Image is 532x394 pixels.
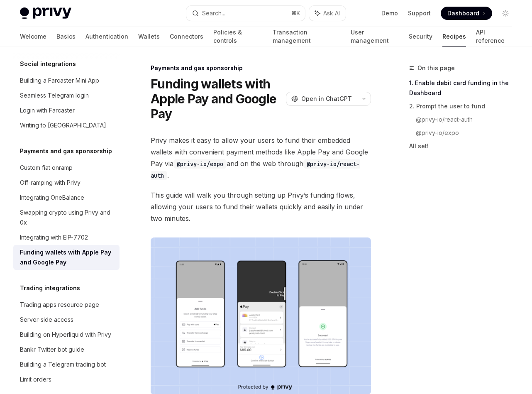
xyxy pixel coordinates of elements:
[409,76,519,100] a: 1. Enable debit card funding in the Dashboard
[13,312,120,327] a: Server-side access
[408,9,431,17] a: Support
[499,7,512,20] button: Toggle dark mode
[20,247,115,267] div: Funding wallets with Apple Pay and Google Pay
[202,8,225,18] div: Search...
[20,76,99,86] div: Building a Farcaster Mini App
[20,178,81,188] div: Off-ramping with Privy
[173,159,227,169] code: @privy-io/expo
[20,27,46,46] a: Welcome
[291,10,300,17] span: ⌘ K
[417,63,455,73] span: On this page
[85,27,128,46] a: Authentication
[13,190,120,205] a: Integrating OneBalance
[20,315,73,325] div: Server-side access
[20,360,106,370] div: Building a Telegram trading bot
[20,330,111,340] div: Building on Hyperliquid with Privy
[13,175,120,190] a: Off-ramping with Privy
[381,9,398,17] a: Demo
[20,59,76,69] h5: Social integrations
[56,27,76,46] a: Basics
[20,163,73,173] div: Custom fiat onramp
[13,372,120,387] a: Limit orders
[13,357,120,372] a: Building a Telegram trading bot
[309,6,346,21] button: Ask AI
[301,95,352,103] span: Open in ChatGPT
[13,327,120,342] a: Building on Hyperliquid with Privy
[13,205,120,230] a: Swapping crypto using Privy and 0x
[441,7,492,20] a: Dashboard
[20,193,84,203] div: Integrating OneBalance
[151,189,371,224] span: This guide will walk you through setting up Privy’s funding flows, allowing your users to fund th...
[273,27,341,46] a: Transaction management
[20,345,84,355] div: Bankr Twitter bot guide
[476,27,512,46] a: API reference
[20,105,75,115] div: Login with Farcaster
[416,126,519,139] a: @privy-io/expo
[20,300,99,310] div: Trading apps resource page
[20,146,112,156] h5: Payments and gas sponsorship
[409,100,519,113] a: 2. Prompt the user to fund
[151,135,371,181] span: Privy makes it easy to allow your users to fund their embedded wallets with convenient payment me...
[170,27,203,46] a: Connectors
[151,76,283,121] h1: Funding wallets with Apple Pay and Google Pay
[286,92,357,106] button: Open in ChatGPT
[151,64,371,72] div: Payments and gas sponsorship
[20,7,71,19] img: light logo
[20,91,89,100] div: Seamless Telegram login
[20,374,51,384] div: Limit orders
[409,27,432,46] a: Security
[447,9,479,17] span: Dashboard
[20,283,80,293] h5: Trading integrations
[13,245,120,270] a: Funding wallets with Apple Pay and Google Pay
[13,230,120,245] a: Integrating with EIP-7702
[20,232,88,242] div: Integrating with EIP-7702
[13,118,120,133] a: Writing to [GEOGRAPHIC_DATA]
[20,208,115,228] div: Swapping crypto using Privy and 0x
[13,73,120,88] a: Building a Farcaster Mini App
[13,297,120,312] a: Trading apps resource page
[186,6,305,21] button: Search...⌘K
[213,27,263,46] a: Policies & controls
[138,27,160,46] a: Wallets
[20,120,106,130] div: Writing to [GEOGRAPHIC_DATA]
[13,342,120,357] a: Bankr Twitter bot guide
[13,103,120,118] a: Login with Farcaster
[323,9,340,17] span: Ask AI
[351,27,399,46] a: User management
[13,88,120,103] a: Seamless Telegram login
[13,160,120,175] a: Custom fiat onramp
[442,27,466,46] a: Recipes
[409,139,519,153] a: All set!
[416,113,519,126] a: @privy-io/react-auth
